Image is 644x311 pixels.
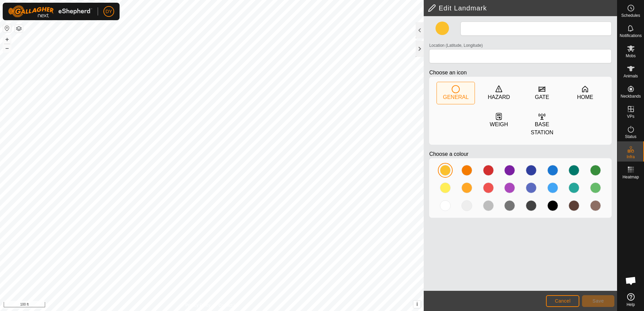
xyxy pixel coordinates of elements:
span: Neckbands [620,94,641,98]
span: Schedules [621,13,640,18]
button: Cancel [546,295,579,307]
span: Help [626,303,635,307]
button: Map Layers [15,25,23,33]
div: GATE [535,93,549,101]
span: DY [105,8,112,15]
img: Gallagher Logo [8,5,92,18]
p: Choose a colour [429,150,612,158]
button: + [3,35,11,43]
span: Infra [626,155,635,159]
div: WEIGH [490,120,508,129]
button: Reset Map [3,24,11,32]
span: Notifications [620,34,642,38]
div: HAZARD [488,93,510,101]
span: VPs [627,114,634,118]
span: Cancel [555,298,571,304]
span: Mobs [626,54,636,58]
div: BASE STATION [523,120,561,137]
button: – [3,44,11,52]
span: Animals [623,74,638,78]
p: Choose an icon [429,69,612,77]
label: Location (Latitude, Longitude) [429,42,483,48]
a: Open chat [621,271,641,291]
a: Contact Us [219,302,238,308]
div: GENERAL [443,93,469,101]
span: Status [625,135,636,139]
div: HOME [577,93,593,101]
span: i [416,301,418,307]
button: Save [582,295,614,307]
button: i [413,301,421,308]
span: Save [592,298,604,304]
h2: Edit Landmark [428,4,617,12]
a: Help [617,290,644,309]
span: Heatmap [622,175,639,179]
a: Privacy Policy [185,302,211,308]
